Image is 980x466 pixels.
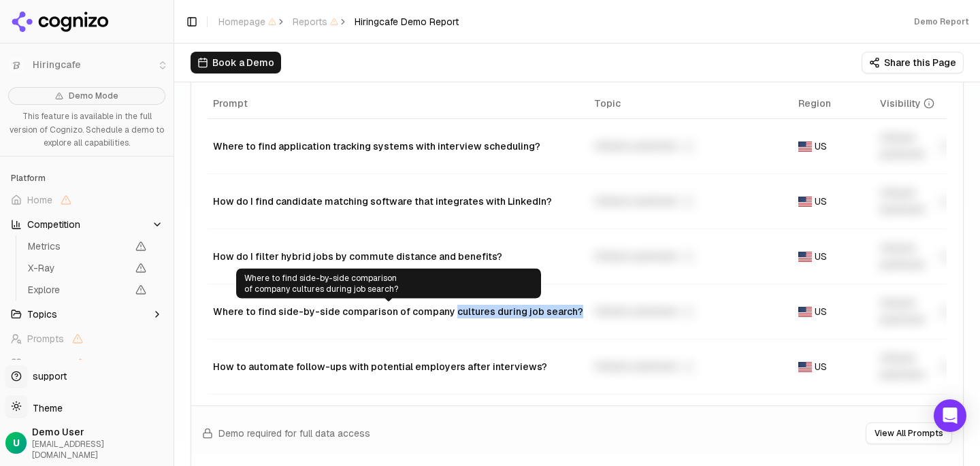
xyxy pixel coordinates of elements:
button: Topics [5,303,168,325]
th: Region [793,88,875,119]
img: US flag [798,197,812,207]
button: Share this Page [862,52,964,73]
span: Homepage [218,15,276,29]
span: Theme [27,402,63,414]
span: US [815,360,827,373]
th: Prompt [208,88,589,119]
div: How do I filter hybrid jobs by commute distance and benefits? [213,250,583,263]
span: Home [27,193,52,207]
th: brandMentionRate [875,88,956,119]
span: US [815,250,827,263]
img: US flag [798,362,812,372]
span: X-Ray [28,261,127,275]
img: US flag [798,307,812,317]
div: How do I find candidate matching software that integrates with LinkedIn? [213,195,583,208]
div: Where to find side-by-side comparison of company cultures during job search? [213,305,583,318]
span: US [815,139,827,153]
span: Demo User [32,425,168,439]
div: Open Intercom Messenger [934,399,966,432]
th: Topic [589,88,793,119]
span: [EMAIL_ADDRESS][DOMAIN_NAME] [32,439,168,461]
span: Metrics [28,239,127,253]
span: Demo required for full data access [218,427,370,440]
div: Data table [208,88,947,395]
div: Unlock premium [880,185,951,218]
button: Competition [5,214,168,235]
span: Topic [594,97,621,110]
span: Citations [27,356,67,370]
div: How to automate follow-ups with potential employers after interviews? [213,360,583,373]
div: Where to find application tracking systems with interview scheduling? [213,139,583,153]
span: Demo Mode [69,90,118,101]
p: This feature is available in the full version of Cognizo. Schedule a demo to explore all capabili... [8,110,165,150]
span: support [27,369,67,383]
div: Demo Report [914,16,969,27]
span: US [815,195,827,208]
span: US [815,305,827,318]
span: Explore [28,283,127,297]
span: Topics [27,307,57,321]
div: Unlock premium [880,240,951,273]
button: Book a Demo [191,52,281,73]
img: US flag [798,252,812,262]
span: Competition [27,218,80,231]
div: Unlock premium [594,138,787,154]
nav: breadcrumb [218,15,459,29]
div: Unlock premium [594,359,787,375]
span: Hiringcafe Demo Report [355,15,459,29]
div: Unlock premium [880,295,951,328]
div: Unlock premium [594,303,787,320]
span: Reports [293,15,338,29]
div: Unlock premium [880,350,951,383]
p: Where to find side-by-side comparison of company cultures during job search? [244,273,533,295]
div: Unlock premium [880,130,951,163]
span: U [13,436,20,450]
div: Unlock premium [594,193,787,210]
span: Prompt [213,97,248,110]
button: View All Prompts [866,422,952,444]
span: Region [798,97,831,110]
span: Prompts [27,332,64,346]
div: Platform [5,167,168,189]
img: US flag [798,142,812,152]
div: Visibility [880,97,934,110]
div: Unlock premium [594,248,787,265]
